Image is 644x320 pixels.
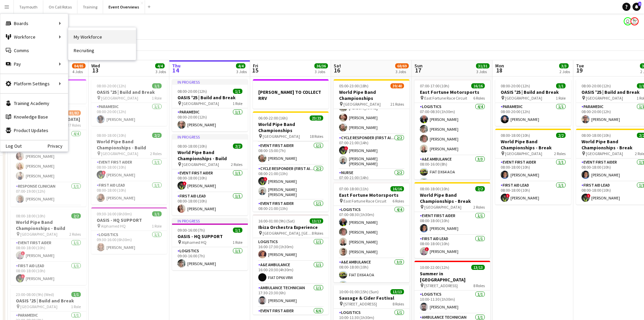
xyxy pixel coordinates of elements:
span: Alphamed HQ [182,240,207,245]
h3: World Pipe Band Championships - Build [172,149,248,162]
span: 10:00-22:00 (12h) [420,265,449,270]
span: 3/3 [559,63,569,68]
div: In progress [172,134,248,140]
span: 27 Roles [67,123,81,128]
span: 2/2 [71,213,81,218]
span: ! [263,177,267,181]
span: 84/85 [72,63,86,68]
span: 2/2 [556,133,566,138]
app-job-card: [PERSON_NAME] TO COLLECT RRV [253,79,329,109]
span: 13 [90,66,100,74]
app-card-role: Event First Aider1/108:00-18:00 (10h)![PERSON_NAME] [172,169,248,192]
h3: East Fortune Motorsports [334,192,409,198]
span: 36/36 [314,63,328,68]
app-card-role: A&E Ambulance3/308:00-18:00 (10h)FIAT DX64 AOAFIAT DX65 AAK [334,258,409,301]
h3: East Fortune Motorsports [414,89,490,95]
app-job-card: 08:00-20:00 (12h)1/1OASIS '25 | Build and Break [GEOGRAPHIC_DATA]1 RoleParamedic1/108:00-20:00 (1... [495,79,571,126]
span: [GEOGRAPHIC_DATA] [101,95,138,101]
span: 4/4 [155,63,165,68]
span: 08:00-20:00 (12h) [177,89,207,94]
span: 2 Roles [69,232,81,237]
h3: World Pipe Band Championships [253,121,329,133]
a: Recruiting [68,44,136,57]
span: Mon [495,63,504,69]
span: 23:00-08:00 (9h) (Wed) [16,292,54,297]
div: 16:00-01:00 (9h) (Sat)13/13Ibiza Orchestra Experience [GEOGRAPHIC_DATA], [GEOGRAPHIC_DATA]8 Roles... [253,214,329,315]
span: [GEOGRAPHIC_DATA] [424,205,461,210]
span: 2/2 [233,144,242,149]
span: 09:00-16:00 (7h) [177,228,205,233]
span: 08:00-18:00 (10h) [581,133,611,138]
span: [GEOGRAPHIC_DATA] [20,304,57,309]
div: 3 Jobs [396,69,408,74]
app-card-role: Response Clinician1/107:00-19:00 (12h)[PERSON_NAME] [10,183,86,206]
span: 08:00-18:00 (10h) [420,186,449,191]
h3: OASIS '25 | Build and Break [91,89,167,95]
span: [GEOGRAPHIC_DATA] [263,134,300,139]
a: Privacy [48,143,68,149]
span: East Fortune Race Circuit [424,95,467,101]
span: 05:00-23:00 (18h) [339,83,368,88]
span: 17 [413,66,423,74]
span: [GEOGRAPHIC_DATA] [586,151,623,156]
span: 2/2 [152,133,162,138]
span: 06:00-22:00 (16h) [258,115,288,121]
app-card-role: A&E Ambulance1/116:00-20:30 (4h30m)FIAT DP66 VRW [253,261,329,284]
app-card-role: Cycle Responder (First Aider)2/208:00-21:00 (13h)![PERSON_NAME][PERSON_NAME] [PERSON_NAME] [253,165,329,200]
app-card-role: First Aid Lead1/108:00-18:00 (10h)![PERSON_NAME] [495,182,571,205]
a: Log Out [0,143,22,149]
app-card-role: Logistics1/109:30-16:00 (6h30m)[PERSON_NAME] [91,231,167,254]
h3: World Pipe Band Championships - Break [495,138,571,151]
span: 07:00-18:00 (11h) [339,186,368,191]
div: 3 Jobs [315,69,328,74]
span: 08:00-20:00 (12h) [581,83,611,88]
app-card-role: First Aid Lead1/108:00-18:00 (10h)![PERSON_NAME] [414,235,490,258]
span: 08:00-18:00 (10h) [97,133,126,138]
span: 1 Role [233,240,242,245]
div: In progress08:00-18:00 (10h)2/2World Pipe Band Championships - Build [GEOGRAPHIC_DATA]2 RolesEven... [172,134,248,215]
app-card-role: Event First Aider1/108:00-18:00 (10h)[PERSON_NAME] [495,158,571,182]
div: 08:00-18:00 (10h)2/2World Pipe Band Championships - Break [GEOGRAPHIC_DATA]2 RolesEvent First Aid... [414,182,490,258]
h3: Summer in [GEOGRAPHIC_DATA] [414,271,490,283]
app-card-role: Logistics4/407:00-08:30 (1h30m)[PERSON_NAME][PERSON_NAME][PERSON_NAME][PERSON_NAME] [334,206,409,258]
div: In progress [172,79,248,85]
span: Thu [172,63,181,69]
span: 16/16 [471,83,485,88]
div: Pay [0,57,68,71]
div: 08:00-18:00 (10h)2/2World Pipe Band Championships - Build [GEOGRAPHIC_DATA]2 RolesEvent First Aid... [10,209,86,285]
h3: World Pipe Band Championships [334,89,409,101]
div: 3 Jobs [156,69,166,74]
app-job-card: 08:00-18:00 (10h)2/2World Pipe Band Championships - Break [GEOGRAPHIC_DATA]2 RolesEvent First Aid... [495,129,571,205]
h3: Ibiza Orchestra Experience [253,224,329,230]
span: 2 Roles [231,162,242,167]
div: 08:00-18:00 (10h)2/2World Pipe Band Championships - Build [GEOGRAPHIC_DATA]2 RolesEvent First Aid... [91,129,167,205]
app-card-role: Nurse2/207:00-21:00 (14h) [334,169,409,202]
div: 07:00-17:00 (10h)16/16East Fortune Motorsports East Fortune Race Circuit6 RolesLogistics4/407:00-... [414,79,490,179]
span: 1/1 [556,83,566,88]
h3: OASIS '25 | Build and Break [495,89,571,95]
span: 2 Roles [473,205,485,210]
app-job-card: 07:00-18:00 (11h)16/16East Fortune Motorsports East Fortune Race Circuit6 RolesLogistics4/407:00-... [334,182,409,282]
a: 3 [633,3,641,11]
span: [GEOGRAPHIC_DATA] [343,102,381,107]
app-job-card: In progress08:00-20:00 (12h)1/1OASIS '25 | Build and Break [GEOGRAPHIC_DATA]1 RoleParamedic1/108:... [172,79,248,131]
span: 08:00-18:00 (10h) [177,144,207,149]
span: 08:00-18:00 (10h) [16,213,45,218]
app-job-card: 08:00-20:00 (12h)1/1OASIS '25 | Build and Break [GEOGRAPHIC_DATA]1 RoleParamedic1/108:00-20:00 (1... [91,79,167,126]
app-job-card: 05:00-23:00 (18h)39/40World Pipe Band Championships [GEOGRAPHIC_DATA]21 Roles[PERSON_NAME]![PERSO... [334,79,409,179]
a: Comms [0,44,68,57]
span: 8 Roles [392,301,404,306]
span: 08:00-20:00 (12h) [97,83,126,88]
app-card-role: Paramedic1/108:00-20:00 (12h)[PERSON_NAME] [495,103,571,126]
app-card-role: Logistics1/116:00-17:30 (1h30m)[PERSON_NAME] [253,238,329,261]
span: Alphamed HQ [101,223,126,229]
app-card-role: Logistics1/109:00-16:00 (7h)[PERSON_NAME] [172,247,248,270]
h3: World Pipe Band Championships - Build [91,138,167,151]
span: 1/1 [71,292,81,297]
span: 8 Roles [312,231,323,236]
span: 6 Roles [392,198,404,204]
